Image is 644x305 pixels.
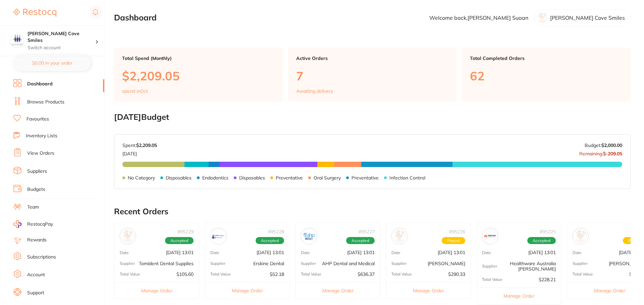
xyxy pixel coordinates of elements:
a: Total Completed Orders62 [462,48,631,102]
button: Manage Order [114,282,199,299]
p: Date [391,250,400,255]
p: Oral Surgery [314,175,341,180]
p: # 95229 [177,229,194,234]
a: Budgets [27,186,45,193]
p: Welcome back, [PERSON_NAME] Suaan [429,15,528,21]
p: Budget: [585,143,622,148]
p: Supplier [391,261,407,266]
p: [DATE] 13:01 [257,250,284,255]
p: Active Orders [296,56,449,61]
span: RestocqPay [27,221,53,228]
img: Adam Dental [393,230,406,243]
p: Date [573,250,582,255]
p: Total Value [301,272,321,277]
a: Favourites [26,116,49,123]
button: Manage Order [296,282,380,299]
span: Accepted [346,237,375,244]
p: spend in Oct [122,88,148,94]
a: Inventory Lists [26,133,57,139]
span: Placed [442,237,465,244]
a: Browse Products [27,99,64,105]
p: [DATE] 13:01 [166,250,194,255]
img: Healthware Australia Ridley [484,230,496,243]
p: Total Completed Orders [470,56,623,61]
p: No Category [128,175,155,180]
p: Erskine Dental [253,261,284,266]
p: [DATE] 13:01 [347,250,375,255]
img: Henry Schein Halas [574,230,587,243]
p: # 95226 [449,229,465,234]
a: RestocqPay [13,220,53,228]
p: [DATE] [122,148,157,156]
a: Subscriptions [27,254,56,260]
p: $290.33 [448,272,465,277]
p: $52.18 [270,272,284,277]
p: $2,209.05 [122,69,275,83]
a: Team [27,204,39,211]
strong: $2,000.00 [601,142,622,148]
button: Manage Order [205,282,289,299]
a: Active Orders7Awaiting delivery [288,48,457,102]
p: # 95227 [359,229,375,234]
a: Total Spend (Monthly)$2,209.05spend inOct [114,48,283,102]
p: Date [210,250,219,255]
span: Accepted [165,237,194,244]
p: Supplier [482,264,497,269]
h2: Dashboard [114,13,157,22]
p: Total Value [573,272,593,277]
p: Supplier [301,261,316,266]
p: 62 [470,69,623,83]
p: Switch account [28,45,95,51]
p: Infection Control [389,175,425,180]
button: Manage Order [386,282,471,299]
a: Support [27,290,44,296]
p: Endodontics [202,175,228,180]
img: Hallett Cove Smiles [10,34,24,48]
p: Disposables [166,175,192,180]
p: Healthware Australia [PERSON_NAME] [497,261,556,272]
p: # 95228 [268,229,284,234]
p: Date [120,250,129,255]
p: $636.37 [358,272,375,277]
p: Total Value [482,277,502,282]
img: RestocqPay [13,220,21,228]
button: $0.00 in your order [13,55,91,71]
h2: [DATE] Budget [114,112,631,122]
p: Awaiting delivery [296,88,333,94]
span: Accepted [527,237,556,244]
p: Date [482,250,491,255]
p: [DATE] 13:01 [438,250,465,255]
strong: $-209.05 [603,151,622,157]
a: Suppliers [27,168,47,175]
a: Account [27,272,45,278]
a: View Orders [27,150,54,157]
img: Erskine Dental [212,230,225,243]
h4: Hallett Cove Smiles [28,30,95,44]
span: Accepted [256,237,284,244]
p: Total Value [210,272,231,277]
p: Preventative [352,175,379,180]
p: 7 [296,69,449,83]
p: [PERSON_NAME] [428,261,465,266]
img: Restocq Logo [13,9,56,17]
button: Manage Order [477,288,561,304]
p: [DATE] 13:01 [528,250,556,255]
p: Tomident Dental Supplies [139,261,194,266]
a: Dashboard [27,81,53,87]
p: Total Value [391,272,412,277]
p: Total Value [120,272,140,277]
p: Supplier [573,261,588,266]
p: $105.60 [176,272,194,277]
p: Supplier [120,261,135,266]
img: AHP Dental and Medical [303,230,315,243]
p: $228.21 [539,277,556,282]
p: Preventative [276,175,303,180]
strong: $2,209.05 [136,142,157,148]
p: Supplier [210,261,225,266]
a: Restocq Logo [13,5,56,20]
img: Tomident Dental Supplies [121,230,134,243]
p: AHP Dental and Medical [322,261,375,266]
p: # 95225 [540,229,556,234]
p: [PERSON_NAME] Cove Smiles [550,15,625,21]
p: Remaining: [579,148,622,156]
